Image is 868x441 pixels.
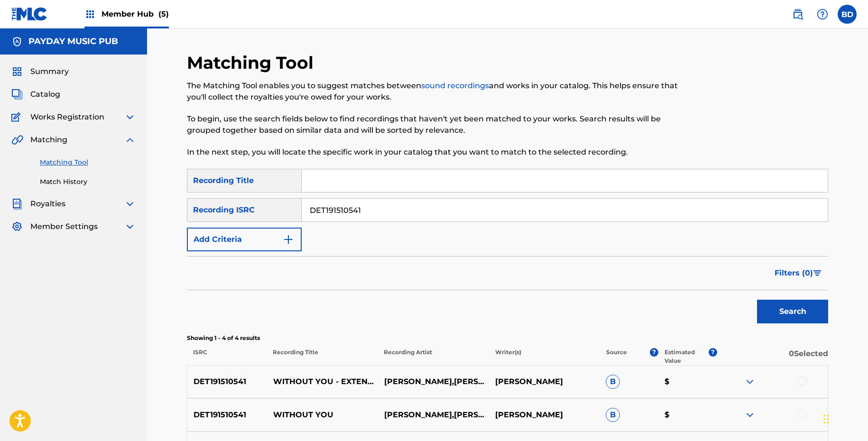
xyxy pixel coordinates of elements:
a: SummarySummary [11,66,69,77]
p: $ [658,409,717,421]
img: expand [124,221,136,232]
p: DET191510541 [187,409,267,421]
span: Matching [30,134,67,146]
a: Public Search [788,5,807,24]
img: Catalog [11,89,23,100]
button: Add Criteria [187,228,302,251]
iframe: Chat Widget [821,395,868,441]
span: ? [709,348,717,357]
p: [PERSON_NAME] [489,409,600,421]
p: To begin, use the search fields below to find recordings that haven't yet been matched to your wo... [187,113,681,136]
img: Royalties [11,198,23,210]
p: WITHOUT YOU [267,409,378,421]
a: Matching Tool [40,157,136,167]
img: filter [813,270,822,276]
a: Match History [40,177,136,187]
p: $ [658,376,717,387]
img: expand [124,198,136,210]
span: Filters ( 0 ) [775,267,813,279]
button: Search [757,300,828,323]
img: Matching [11,134,23,146]
p: Showing 1 - 4 of 4 results [187,334,828,342]
img: expand [124,111,136,123]
p: Writer(s) [489,348,600,365]
p: Recording Artist [378,348,489,365]
p: Source [606,348,627,365]
p: Estimated Value [665,348,708,365]
span: B [606,408,620,422]
img: help [817,9,828,20]
div: Help [813,5,832,24]
span: B [606,375,620,389]
h2: Matching Tool [187,52,318,73]
img: expand [744,409,756,421]
img: 9d2ae6d4665cec9f34b9.svg [283,234,294,245]
p: In the next step, you will locate the specific work in your catalog that you want to match to the... [187,147,681,158]
img: Accounts [11,36,23,47]
p: [PERSON_NAME],[PERSON_NAME] & [PERSON_NAME] [378,409,489,421]
p: 0 Selected [717,348,828,365]
button: Filters (0) [769,261,828,285]
a: sound recordings [421,81,489,90]
div: User Menu [838,5,857,24]
img: expand [744,376,756,387]
span: ? [650,348,658,357]
a: CatalogCatalog [11,89,60,100]
img: Member Settings [11,221,23,232]
p: WITHOUT YOU - EXTENDED MIX [267,376,378,387]
img: Works Registration [11,111,24,123]
p: DET191510541 [187,376,267,387]
span: Catalog [30,89,60,100]
span: Member Settings [30,221,98,232]
span: Works Registration [30,111,104,123]
img: expand [124,134,136,146]
h5: PAYDAY MUSIC PUB [28,36,118,47]
img: search [792,9,803,20]
p: The Matching Tool enables you to suggest matches between and works in your catalog. This helps en... [187,80,681,103]
iframe: Resource Center [841,292,868,368]
p: ISRC [187,348,267,365]
p: Recording Title [267,348,378,365]
div: Drag [823,405,829,433]
span: Royalties [30,198,65,210]
img: MLC Logo [11,7,48,21]
span: Member Hub [102,9,169,19]
form: Search Form [187,169,828,328]
span: (5) [158,9,169,18]
img: Top Rightsholders [84,9,96,20]
p: [PERSON_NAME],[PERSON_NAME],[PERSON_NAME] [378,376,489,387]
span: Summary [30,66,69,77]
p: [PERSON_NAME] [489,376,600,387]
img: Summary [11,66,23,77]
